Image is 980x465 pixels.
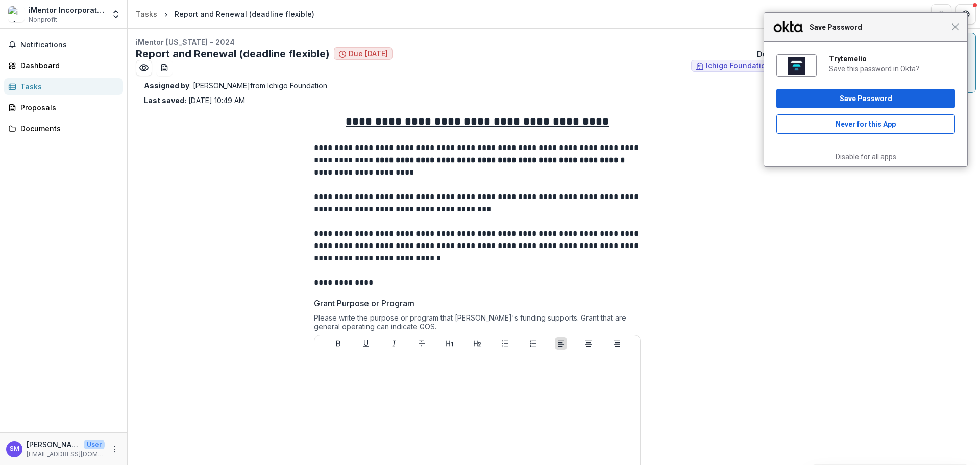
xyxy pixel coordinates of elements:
[136,47,330,60] h2: Report and Renewal (deadline flexible)
[109,443,121,455] button: More
[314,297,414,309] p: Grant Purpose or Program
[829,64,955,74] div: Save this password in Okta?
[156,60,173,76] button: download-word-button
[706,62,770,70] span: Ichigo Foundation
[349,50,388,58] span: Due [DATE]
[144,80,811,91] p: : [PERSON_NAME] from Ichigo Foundation
[804,21,951,33] span: Save Password
[836,153,896,161] a: Disable for all apps
[757,48,819,59] p: : [DATE]
[314,313,641,335] div: Please write the purpose or program that [PERSON_NAME]'s funding supports. Grant that are general...
[27,450,105,459] p: [EMAIL_ADDRESS][DOMAIN_NAME]
[4,78,123,95] a: Tasks
[20,102,115,113] div: Proposals
[132,7,161,21] a: Tasks
[109,4,123,25] button: Open entity switcher
[10,446,19,452] div: Scott Millstein
[29,15,57,25] span: Nonprofit
[20,60,115,71] div: Dashboard
[499,337,511,350] button: Bullet List
[388,337,400,350] button: Italicize
[527,337,539,350] button: Ordered List
[175,9,314,19] div: Report and Renewal (deadline flexible)
[955,4,976,25] button: Get Help
[776,114,955,134] button: Never for this App
[776,89,955,108] button: Save Password
[610,337,623,350] button: Align Right
[144,95,245,106] p: [DATE] 10:49 AM
[582,337,595,350] button: Align Center
[4,99,123,116] a: Proposals
[951,23,959,31] span: Close
[132,7,318,21] nav: breadcrumb
[20,123,115,134] div: Documents
[20,81,115,92] div: Tasks
[4,120,123,137] a: Documents
[360,337,372,350] button: Underline
[555,337,567,350] button: Align Left
[415,337,428,350] button: Strike
[757,50,791,58] strong: Due Date
[84,440,105,449] p: User
[144,81,189,90] strong: Assigned by
[471,337,483,350] button: Heading 2
[444,337,456,350] button: Heading 1
[20,41,119,50] span: Notifications
[931,4,951,25] button: Partners
[788,57,805,75] img: pnumWQAAAAZJREFUAwDicaG+BOLzmQAAAABJRU5ErkJggg==
[4,37,123,53] button: Notifications
[29,5,105,15] div: iMentor Incorporated
[332,337,345,350] button: Bold
[27,439,80,450] p: [PERSON_NAME]
[144,96,186,105] strong: Last saved:
[829,54,955,63] div: Trytemelio
[136,37,819,47] p: iMentor [US_STATE] - 2024
[8,6,24,22] img: iMentor Incorporated
[136,60,152,76] button: Preview ac21a5ca-7600-4bfe-b08c-054ade5910f4.pdf
[4,57,123,74] a: Dashboard
[136,9,157,19] div: Tasks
